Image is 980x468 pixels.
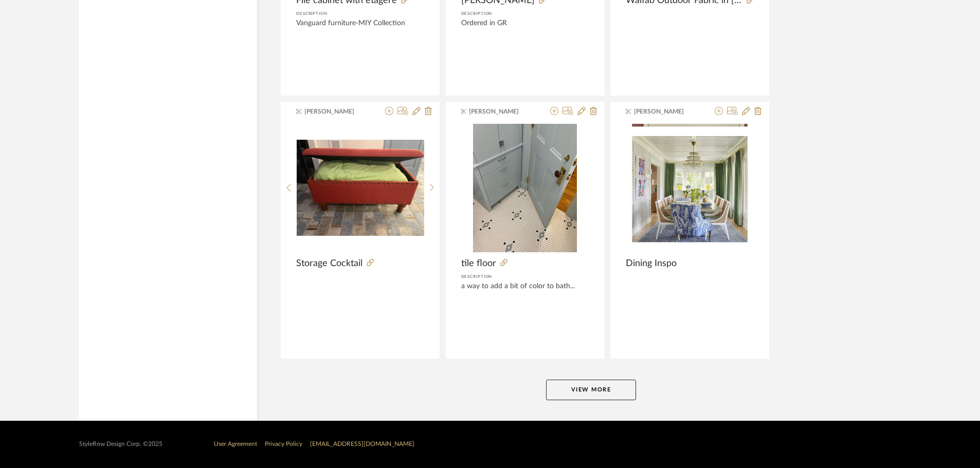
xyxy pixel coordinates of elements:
span: [PERSON_NAME] [304,107,369,116]
div: a way to add a bit of color to bath... [461,282,589,307]
div: Description [461,9,589,19]
div: Description [461,272,589,282]
div: Vanguard furniture-MIY Collection [296,19,424,44]
span: [PERSON_NAME] [634,107,699,116]
span: tile floor [461,258,496,269]
div: Description [296,9,424,19]
img: tile floor [473,124,577,252]
button: View More [546,380,636,400]
span: Storage Cocktail [296,258,362,269]
span: Dining Inspo [626,258,677,269]
img: Storage Cocktail [297,140,424,235]
div: Ordered in GR [461,19,589,44]
a: [EMAIL_ADDRESS][DOMAIN_NAME] [310,441,414,447]
img: Dining Inspo [626,124,753,252]
div: StyleRow Design Corp. ©2025 [79,440,162,448]
a: Privacy Policy [265,441,302,447]
a: User Agreement [214,441,257,447]
span: [PERSON_NAME] [469,107,534,116]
